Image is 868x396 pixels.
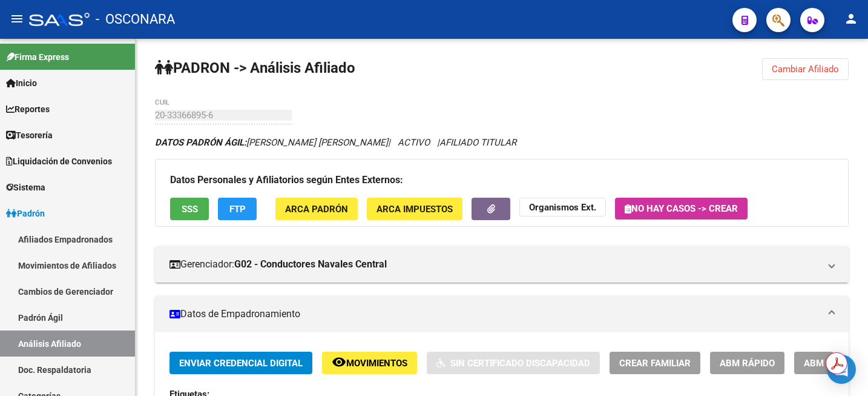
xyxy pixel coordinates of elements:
[170,172,833,189] h3: Datos Personales y Afiliatorios según Entes Externos:
[804,358,824,369] span: ABM
[155,137,388,148] span: [PERSON_NAME] [PERSON_NAME]
[610,352,700,374] button: Crear Familiar
[10,12,24,26] mat-icon: menu
[6,76,37,90] span: Inicio
[450,358,590,369] span: Sin Certificado Discapacidad
[6,207,45,220] span: Padrón
[229,204,246,215] span: FTP
[275,198,358,220] button: ARCA Padrón
[772,64,839,75] span: Cambiar Afiliado
[322,352,417,374] button: Movimientos
[169,307,820,321] mat-panel-title: Datos de Empadronamiento
[794,352,833,374] button: ABM
[625,203,738,214] span: No hay casos -> Crear
[762,58,849,80] button: Cambiar Afiliado
[844,12,858,26] mat-icon: person
[6,155,112,168] span: Liquidación de Convenios
[6,102,50,116] span: Reportes
[169,258,820,271] mat-panel-title: Gerenciador:
[619,358,691,369] span: Crear Familiar
[155,137,246,148] strong: DATOS PADRÓN ÁGIL:
[155,246,849,283] mat-expansion-panel-header: Gerenciador:G02 - Conductores Navales Central
[519,198,606,216] button: Organismos Ext.
[234,258,387,271] strong: G02 - Conductores Navales Central
[427,352,600,374] button: Sin Certificado Discapacidad
[439,137,516,148] span: AFILIADO TITULAR
[529,202,596,213] strong: Organismos Ext.
[376,204,453,215] span: ARCA Impuestos
[6,129,53,142] span: Tesorería
[155,137,516,148] i: | ACTIVO |
[169,352,312,374] button: Enviar Credencial Digital
[170,198,209,220] button: SSS
[285,204,348,215] span: ARCA Padrón
[182,204,198,215] span: SSS
[155,296,849,332] mat-expansion-panel-header: Datos de Empadronamiento
[6,181,45,194] span: Sistema
[332,355,346,369] mat-icon: remove_red_eye
[346,358,407,369] span: Movimientos
[367,198,462,220] button: ARCA Impuestos
[218,198,257,220] button: FTP
[720,358,775,369] span: ABM Rápido
[6,50,69,64] span: Firma Express
[615,198,748,220] button: No hay casos -> Crear
[179,358,303,369] span: Enviar Credencial Digital
[710,352,784,374] button: ABM Rápido
[96,6,175,33] span: - OSCONARA
[155,59,355,76] strong: PADRON -> Análisis Afiliado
